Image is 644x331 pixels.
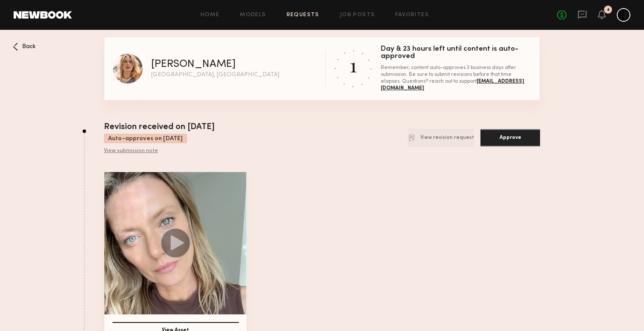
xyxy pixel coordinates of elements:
img: Asset [104,172,247,314]
a: Home [201,12,220,18]
div: Day & 23 hours left until content is auto-approved [381,46,531,60]
div: 4 [607,8,610,12]
img: Anastassija M profile picture. [113,54,143,83]
button: Approve [480,129,540,147]
div: 1 [350,52,357,78]
a: Requests [287,12,319,18]
a: Favorites [395,12,429,18]
div: View submission note [104,148,215,155]
div: [GEOGRAPHIC_DATA], [GEOGRAPHIC_DATA] [151,72,279,78]
a: Job Posts [340,12,375,18]
div: Revision received on [DATE] [104,121,215,134]
div: Remember, content auto-approves 3 business days after submission. Be sure to submit revisions bef... [381,64,531,92]
button: View revision request [408,129,474,147]
span: Back [22,44,36,50]
div: [PERSON_NAME] [151,59,236,70]
a: Models [240,12,266,18]
div: Auto-approves on [DATE] [104,134,187,143]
